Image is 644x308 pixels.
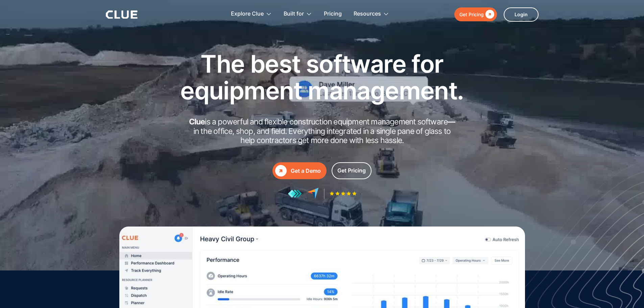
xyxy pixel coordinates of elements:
[170,50,474,104] h1: The best software for equipment management.
[484,10,494,19] div: 
[448,117,455,126] strong: —
[337,166,366,175] div: Get Pricing
[459,10,484,19] div: Get Pricing
[291,167,321,175] div: Get a Demo
[354,3,381,25] div: Resources
[332,162,372,179] a: Get Pricing
[354,3,389,25] div: Resources
[189,117,205,126] strong: Clue
[330,191,357,196] img: Five-star rating icon
[284,3,304,25] div: Built for
[275,165,287,176] div: 
[324,3,342,25] a: Pricing
[288,189,302,198] img: reviews at getapp
[307,188,319,199] img: reviews at capterra
[284,3,312,25] div: Built for
[231,3,272,25] div: Explore Clue
[187,117,457,145] h2: is a powerful and flexible construction equipment management software in the office, shop, and fi...
[504,7,539,22] a: Login
[272,162,327,179] a: Get a Demo
[454,7,497,21] a: Get Pricing
[231,3,264,25] div: Explore Clue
